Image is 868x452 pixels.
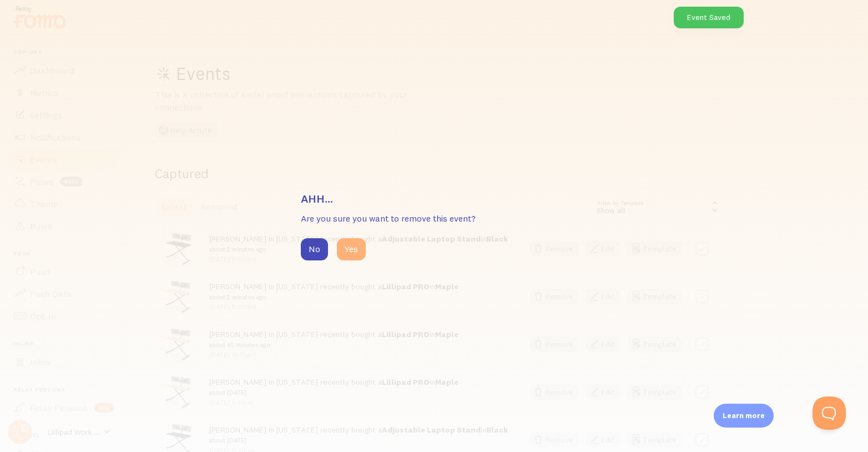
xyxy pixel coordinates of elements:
button: Yes [337,238,366,260]
p: Are you sure you want to remove this event? [301,212,567,225]
p: Learn more [723,410,765,421]
iframe: Help Scout Beacon - Open [813,396,846,430]
h3: Ahh... [301,192,567,206]
div: Learn more [714,404,774,428]
div: Event Saved [674,7,744,28]
button: No [301,238,328,260]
